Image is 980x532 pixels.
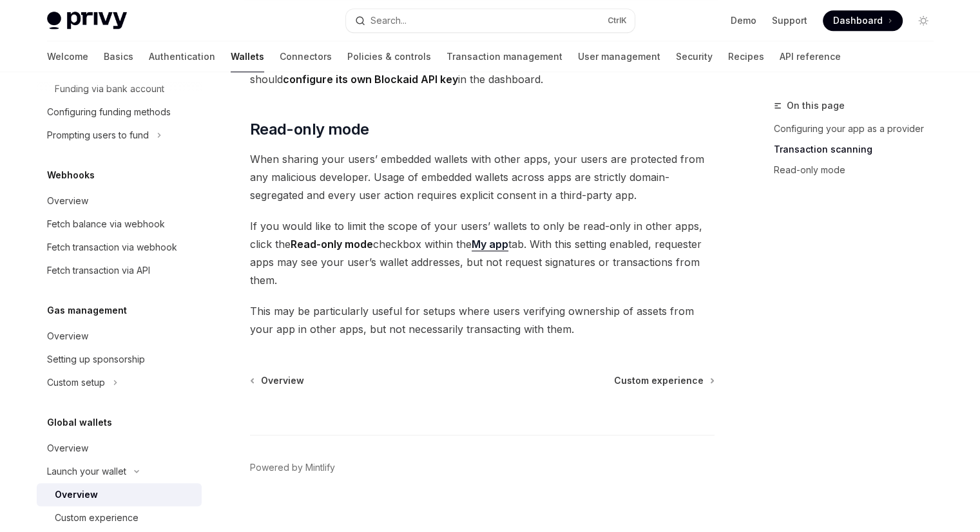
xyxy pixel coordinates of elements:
[472,238,508,251] a: My app
[347,41,431,72] a: Policies & controls
[37,348,202,371] a: Setting up sponsorship
[774,160,944,180] a: Read-only mode
[37,189,202,213] a: Overview
[37,437,202,460] a: Overview
[578,41,660,72] a: User management
[787,98,845,113] span: On this page
[676,41,713,72] a: Security
[47,193,88,209] div: Overview
[37,325,202,348] a: Overview
[47,128,149,143] div: Prompting users to fund
[37,236,202,259] a: Fetch transaction via webhook
[280,41,332,72] a: Connectors
[780,41,841,72] a: API reference
[447,41,562,72] a: Transaction management
[250,302,715,338] span: This may be particularly useful for setups where users verifying ownership of assets from your ap...
[250,217,715,289] span: If you would like to limit the scope of your users’ wallets to only be read-only in other apps, c...
[614,374,704,387] span: Custom experience
[47,415,112,430] h5: Global wallets
[728,41,764,72] a: Recipes
[261,374,304,387] span: Overview
[37,259,202,282] a: Fetch transaction via API
[833,14,883,27] span: Dashboard
[47,303,127,318] h5: Gas management
[47,375,105,390] div: Custom setup
[37,483,202,506] a: Overview
[47,240,177,255] div: Fetch transaction via webhook
[104,41,133,72] a: Basics
[250,461,335,474] a: Powered by Mintlify
[47,441,88,456] div: Overview
[251,374,304,387] a: Overview
[37,100,202,124] a: Configuring funding methods
[47,216,165,232] div: Fetch balance via webhook
[55,510,139,526] div: Custom experience
[47,104,171,120] div: Configuring funding methods
[250,150,715,204] span: When sharing your users’ embedded wallets with other apps, your users are protected from any mali...
[231,41,264,72] a: Wallets
[47,464,126,479] div: Launch your wallet
[283,73,458,86] strong: configure its own Blockaid API key
[774,119,944,139] a: Configuring your app as a provider
[37,213,202,236] a: Fetch balance via webhook
[250,119,369,140] span: Read-only mode
[149,41,215,72] a: Authentication
[614,374,713,387] a: Custom experience
[823,10,903,31] a: Dashboard
[731,14,756,27] a: Demo
[772,14,807,27] a: Support
[608,15,627,26] span: Ctrl K
[291,238,373,251] strong: Read-only mode
[346,9,635,32] button: Search...CtrlK
[370,13,407,28] div: Search...
[47,263,150,278] div: Fetch transaction via API
[774,139,944,160] a: Transaction scanning
[55,487,98,502] div: Overview
[47,41,88,72] a: Welcome
[37,506,202,529] a: Custom experience
[472,238,508,251] strong: My app
[913,10,934,31] button: Toggle dark mode
[47,12,127,30] img: light logo
[47,328,88,344] div: Overview
[47,352,145,367] div: Setting up sponsorship
[47,167,95,183] h5: Webhooks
